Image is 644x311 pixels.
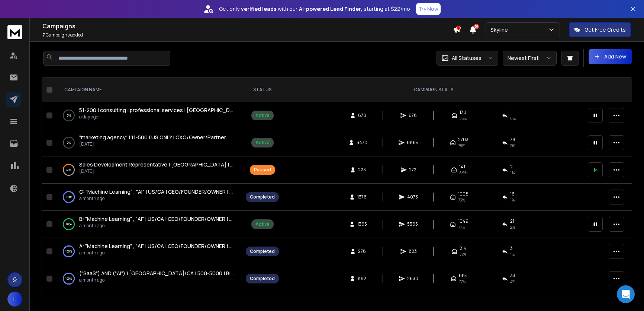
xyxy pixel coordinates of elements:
span: 1 % [510,251,515,257]
strong: AI-powered Lead Finder, [299,5,362,13]
span: 1365 [357,221,367,227]
span: 2 [510,164,513,170]
p: Get Free Credits [585,26,626,34]
span: 823 [409,248,417,254]
button: Add New [589,49,632,64]
img: logo [7,25,22,39]
span: 25 % [460,115,467,121]
span: 4073 [407,194,418,200]
button: Try Now [416,3,441,15]
span: 1008 [458,191,468,197]
span: 77 % [459,279,466,285]
div: Completed [250,194,275,200]
span: 1 % [510,170,515,176]
span: 3 [510,245,513,251]
span: 5365 [407,221,418,227]
span: 2630 [407,276,418,282]
button: L [7,292,22,307]
span: 2 % [510,143,515,149]
span: 73 % [458,197,465,203]
h1: Campaigns [42,22,453,31]
span: 214 [460,245,467,251]
a: C: "Machine Learning" , "AI" | US/CA | CEO/FOUNDER/OWNER | 50-500 [79,188,234,196]
p: Skyline [490,26,511,34]
span: 678 [409,112,417,118]
span: 2703 [458,137,468,143]
span: Sales Development Representative | [GEOGRAPHIC_DATA] | 24 Hrs [79,161,246,168]
span: 1049 [458,218,468,224]
span: 78 % [458,143,465,149]
p: a month ago [79,196,234,201]
div: Completed [250,248,275,254]
td: 100%C: "Machine Learning" , "AI" | US/CA | CEO/FOUNDER/OWNER | 50-500a month ago [55,184,241,211]
span: 50 [474,24,479,29]
span: A: "Machine Learning" , "AI" | US/CA | CEO/FOUNDER/OWNER | 50-500 [79,242,247,250]
span: 2 % [510,224,515,230]
td: 99%B: "Machine Learning" , "AI" | US/CA | CEO/FOUNDER/OWNER | 50-500a month ago [55,211,241,238]
span: 6864 [407,140,419,146]
a: B: "Machine Learning" , "AI" | US/CA | CEO/FOUNDER/OWNER | 50-500 [79,215,234,223]
div: Active [255,221,270,227]
span: 684 [459,273,468,279]
span: 223 [358,167,366,173]
td: 31%Sales Development Representative | [GEOGRAPHIC_DATA] | 24 Hrs[DATE] [55,156,241,184]
span: 1376 [357,194,367,200]
p: Get only with our starting at $22/mo [219,5,410,13]
span: 21 [510,218,514,224]
span: 278 [358,248,366,254]
p: Campaigns added [42,32,453,38]
p: [DATE] [79,141,226,147]
button: Get Free Credits [569,22,631,37]
div: Paused [254,167,271,173]
span: 16 [510,191,515,197]
p: 99 % [66,220,72,228]
span: 4 % [510,279,515,285]
th: CAMPAIGN STATS [283,78,583,102]
div: Active [255,112,270,118]
span: 3470 [357,140,367,146]
a: 51-200 | consulting | professional services | [GEOGRAPHIC_DATA]/[GEOGRAPHIC_DATA] | CXO/Owner [79,107,234,114]
td: 2%"marketing agency" | 11-500 | US ONLY | CXO/Owner/Partner[DATE] [55,129,241,156]
p: a month ago [79,277,234,283]
p: [DATE] [79,168,234,174]
p: 100 % [65,193,72,201]
span: 1 [510,110,512,115]
span: 69 % [459,170,467,176]
th: CAMPAIGN NAME [55,78,241,102]
p: 0 % [67,112,71,119]
span: 33 [510,273,515,279]
span: 678 [358,112,366,118]
span: 0 % [510,115,516,121]
span: ("SaaS") AND ("AI") | [GEOGRAPHIC_DATA]/CA | 500-5000 | BizDev/Mar | Owner/CXO/VP | 1+ yrs | Post... [79,270,340,277]
td: 100%A: "Machine Learning" , "AI" | US/CA | CEO/FOUNDER/OWNER | 50-500a month ago [55,238,241,265]
p: 100 % [65,248,72,255]
span: 79 [510,137,515,143]
a: ("SaaS") AND ("AI") | [GEOGRAPHIC_DATA]/CA | 500-5000 | BizDev/Mar | Owner/CXO/VP | 1+ yrs | Post... [79,270,234,277]
span: 141 [459,164,465,170]
span: B: "Machine Learning" , "AI" | US/CA | CEO/FOUNDER/OWNER | 50-500 [79,215,247,222]
div: Active [255,140,270,146]
p: a day ago [79,114,234,120]
span: 272 [409,167,416,173]
span: 1 % [510,197,515,203]
a: Sales Development Representative | [GEOGRAPHIC_DATA] | 24 Hrs [79,161,234,168]
p: a month ago [79,250,234,256]
p: 31 % [66,166,71,174]
span: 77 % [458,224,465,230]
div: Open Intercom Messenger [617,285,635,303]
span: 7 [42,32,45,38]
p: 2 % [67,139,71,146]
a: A: "Machine Learning" , "AI" | US/CA | CEO/FOUNDER/OWNER | 50-500 [79,242,234,250]
span: "marketing agency" | 11-500 | US ONLY | CXO/Owner/Partner [79,134,226,141]
p: Try Now [418,5,438,13]
th: STATUS [241,78,283,102]
td: 0%51-200 | consulting | professional services | [GEOGRAPHIC_DATA]/[GEOGRAPHIC_DATA] | CXO/Ownera ... [55,102,241,129]
button: Newest First [503,51,557,66]
td: 100%("SaaS") AND ("AI") | [GEOGRAPHIC_DATA]/CA | 500-5000 | BizDev/Mar | Owner/CXO/VP | 1+ yrs | ... [55,265,241,292]
strong: verified leads [241,5,276,13]
p: a month ago [79,223,234,229]
p: All Statuses [452,54,482,62]
span: C: "Machine Learning" , "AI" | US/CA | CEO/FOUNDER/OWNER | 50-500 [79,188,248,195]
